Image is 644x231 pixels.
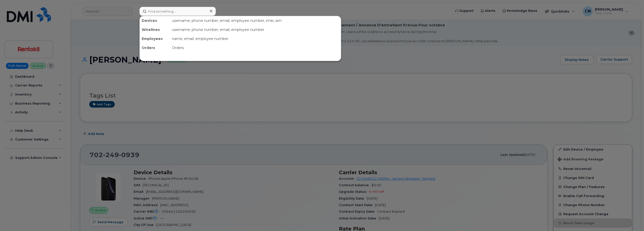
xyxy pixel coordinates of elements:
iframe: Messenger Launcher [622,209,640,227]
div: Orders [140,43,170,52]
div: username, phone number, email, employee number, imei, sim [170,16,341,25]
div: Orders [170,43,341,52]
div: Employees [140,34,170,43]
div: username, phone number, email, employee number [170,25,341,34]
div: name, email, employee number [170,34,341,43]
div: Devices [140,16,170,25]
div: Wirelines [140,25,170,34]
